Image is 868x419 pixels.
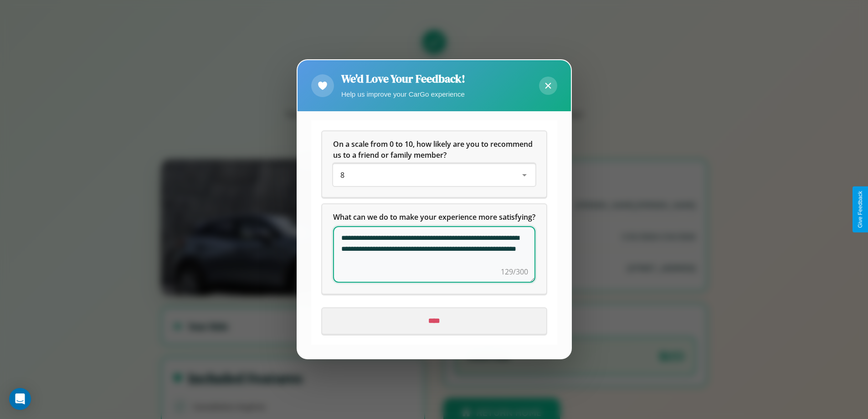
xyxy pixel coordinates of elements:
div: 129/300 [501,267,528,278]
span: 8 [340,171,344,181]
span: On a scale from 0 to 10, how likely are you to recommend us to a friend or family member? [333,140,534,160]
h2: We'd Love Your Feedback! [341,71,465,86]
div: On a scale from 0 to 10, how likely are you to recommend us to a friend or family member? [322,132,546,197]
h5: On a scale from 0 to 10, how likely are you to recommend us to a friend or family member? [333,139,535,161]
span: What can we do to make your experience more satisfying? [333,212,535,222]
div: Open Intercom Messenger [9,388,31,410]
p: Help us improve your CarGo experience [341,88,465,100]
div: On a scale from 0 to 10, how likely are you to recommend us to a friend or family member? [333,165,535,186]
div: Give Feedback [857,191,863,228]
